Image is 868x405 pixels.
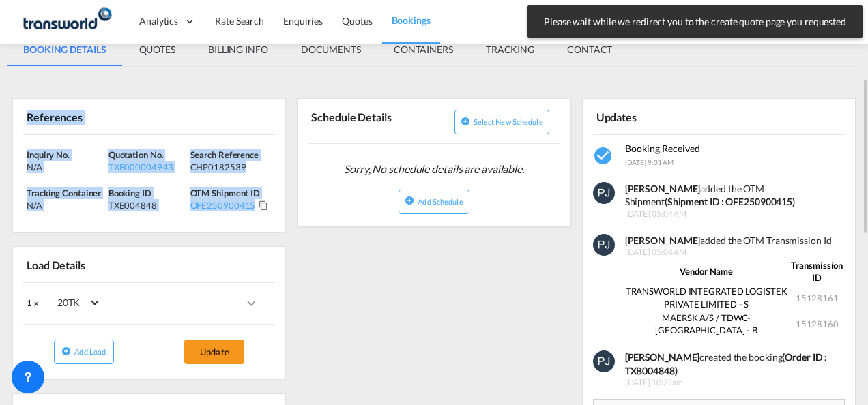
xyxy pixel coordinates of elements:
strong: [PERSON_NAME] [625,235,701,246]
div: Updates [593,104,717,128]
body: Editor, editor2 [14,14,237,28]
span: [DATE] 05:04 AM [625,209,846,220]
md-tab-item: TRACKING [469,33,551,66]
md-tab-item: BILLING INFO [192,33,285,66]
div: Schedule Details [308,104,431,138]
strong: Vendor Name [680,266,733,277]
span: Search Reference [190,149,259,160]
img: 9seF9gAAAAGSURBVAMAowvrW6TakD8AAAAASUVORK5CYII= [593,234,615,256]
strong: [PERSON_NAME] [625,183,701,194]
span: Please wait while we redirect you to the create quote page you requested [540,15,850,29]
button: icon-plus-circleSelect new schedule [454,110,549,134]
b: (Order ID : TXB004848) [625,351,828,376]
md-tab-item: QUOTES [123,33,192,66]
md-icon: Click to Copy [259,200,268,210]
strong: (Shipment ID : OFE250900415) [665,196,795,207]
span: [DATE] 9:01 AM [625,158,674,166]
span: Quotes [342,15,372,27]
span: Inquiry No. [27,149,70,160]
span: Rate Search [215,15,264,27]
span: Enquiries [283,15,323,27]
md-icon: icon-plus-circle [405,196,414,205]
span: Quotation No. [108,149,164,160]
div: N/A [27,199,105,211]
md-icon: icon-plus-circle [61,346,71,356]
img: f753ae806dec11f0841701cdfdf085c0.png [20,6,113,37]
img: 9seF9gAAAAGSURBVAMAowvrW6TakD8AAAAASUVORK5CYII= [593,182,615,204]
strong: Transmission ID [791,260,843,283]
span: Analytics [139,14,178,28]
md-icon: icon-checkbox-marked-circle [593,145,615,167]
div: OFE250900415 [190,199,256,211]
div: added the OTM Transmission Id [625,234,846,247]
md-tab-item: BOOKING DETAILS [7,33,123,66]
div: added the OTM Shipment [625,182,846,209]
md-tab-item: CONTAINERS [377,33,469,66]
span: OTM Shipment ID [190,187,261,198]
span: [DATE] 05:04 AM [625,247,846,258]
td: 15128160 [788,311,846,337]
span: Select new schedule [474,117,543,126]
div: 1 x [27,286,149,320]
div: Load Details [23,252,91,276]
div: References [23,104,147,128]
md-pagination-wrapper: Use the left and right arrow keys to navigate between tabs [7,33,628,66]
td: MAERSK A/S / TDWC-[GEOGRAPHIC_DATA] - B [625,311,788,337]
div: TXB004848 [108,199,187,211]
img: 9seF9gAAAAGSURBVAMAowvrW6TakD8AAAAASUVORK5CYII= [593,350,615,372]
button: icon-plus-circleAdd Schedule [399,190,469,214]
b: [PERSON_NAME] [625,351,700,363]
div: created the booking [625,350,846,377]
span: Booking ID [108,187,151,198]
span: Bookings [392,14,431,26]
button: icon-plus-circleAdd Load [54,340,114,364]
span: Tracking Container [27,187,101,198]
div: TXB000004943 [108,161,187,173]
td: TRANSWORLD INTEGRATED LOGISTEK PRIVATE LIMITED - S [625,284,788,310]
span: [DATE] 10:31am [625,377,846,389]
md-tab-item: CONTACT [551,33,628,66]
span: Sorry, No schedule details are available. [338,156,530,182]
div: CHP0182539 [190,161,269,173]
span: Add Schedule [418,197,463,206]
md-tab-item: DOCUMENTS [285,33,377,66]
span: Add Load [74,347,106,356]
td: 15128161 [788,284,846,310]
md-icon: icon-plus-circle [461,117,470,126]
div: N/A [27,161,105,173]
md-select: Choose [39,287,113,320]
span: Booking Received [625,142,700,154]
md-icon: icons/ic_keyboard_arrow_right_black_24px.svg [243,295,259,312]
button: Update [184,340,244,364]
